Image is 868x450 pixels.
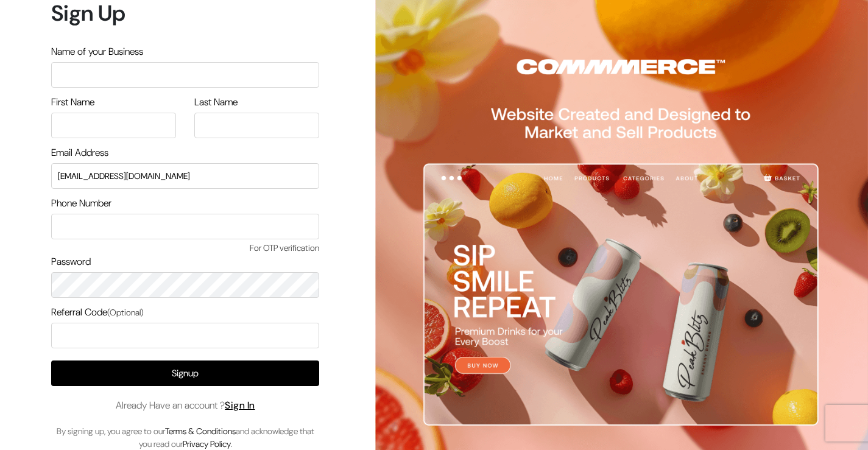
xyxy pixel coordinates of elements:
[51,146,108,160] label: Email Address
[51,255,91,269] label: Password
[51,360,319,386] button: Signup
[51,44,143,59] label: Name of your Business
[225,399,255,412] a: Sign In
[51,196,111,211] label: Phone Number
[116,398,255,413] span: Already Have an account ?
[165,426,236,437] a: Terms & Conditions
[51,242,319,255] span: For OTP verification
[107,307,144,318] span: (Optional)
[51,95,94,110] label: First Name
[194,95,238,110] label: Last Name
[51,305,144,320] label: Referral Code
[183,438,231,449] a: Privacy Policy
